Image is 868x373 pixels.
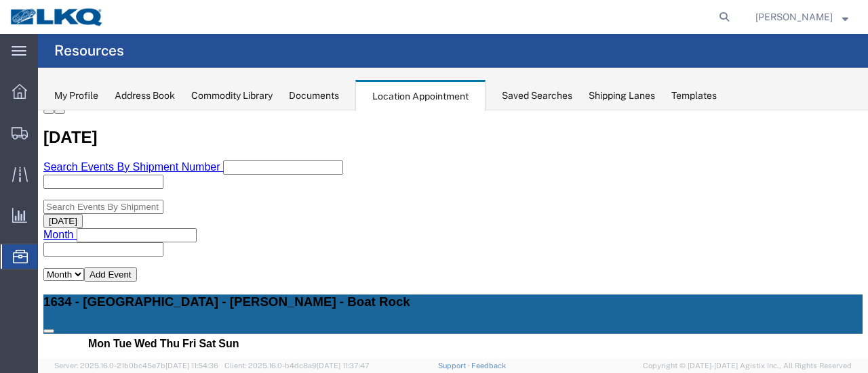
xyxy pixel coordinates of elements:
[224,361,370,370] span: Client: 2025.16.0-b4dc8a9
[438,361,472,370] a: Support
[355,80,486,111] div: Location Appointment
[46,157,99,171] button: Add Event
[643,360,852,372] span: Copyright © [DATE]-[DATE] Agistix Inc., All Rights Reserved
[180,227,201,239] span: Sun
[122,227,142,239] span: Thu
[191,89,273,103] div: Commodity Library
[589,89,655,103] div: Shipping Lanes
[671,89,717,103] div: Templates
[54,34,124,68] h4: Resources
[38,110,868,359] iframe: FS Legacy Container
[161,227,178,239] span: Sat
[54,89,98,103] div: My Profile
[755,9,833,24] span: Sopha Sam
[317,361,370,370] span: [DATE] 11:37:47
[144,227,158,239] span: Fri
[289,89,339,103] div: Documents
[54,361,218,370] span: Server: 2025.16.0-21b0bc45e7b
[75,227,94,239] span: Tue
[115,89,175,103] div: Address Book
[9,7,104,27] img: logo
[5,184,825,199] h3: 1634 - [GEOGRAPHIC_DATA] - [PERSON_NAME] - Boat Rock
[755,9,849,25] button: [PERSON_NAME]
[50,227,73,239] span: Mon
[502,89,572,103] div: Saved Searches
[165,361,218,370] span: [DATE] 11:54:36
[471,361,506,370] a: Feedback
[96,227,119,239] span: Wed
